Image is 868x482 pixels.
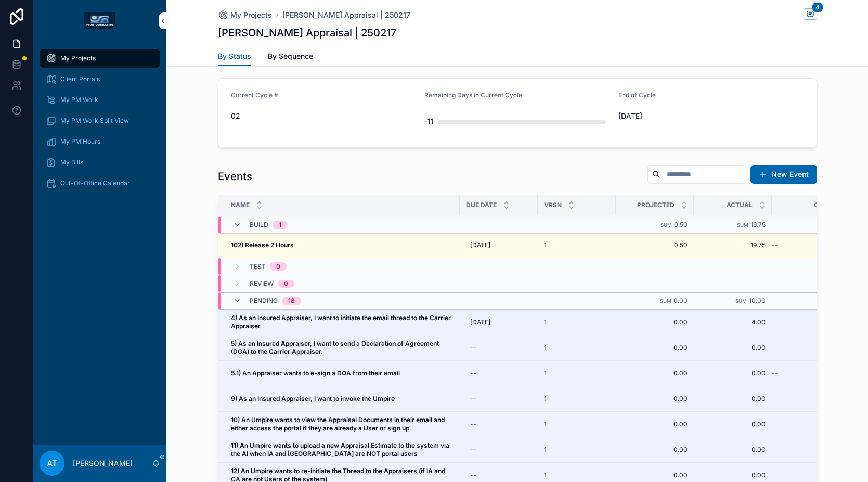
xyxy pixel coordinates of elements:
span: 0.00 [622,420,688,428]
span: -- [772,241,778,249]
div: -- [470,395,476,403]
span: VRSN [544,201,562,209]
span: 0.00 [622,446,688,454]
strong: 5) As an Insured Appraiser, I want to send a Declaration of Agreement (DOA) to the Carrier Apprai... [231,339,441,356]
a: 1 [544,395,610,403]
span: My PM Work Split View [60,117,129,125]
a: 4) As an Insured Appraiser, I want to initiate the email thread to the Carrier Appraiser [231,314,454,331]
a: 4.5 [772,344,850,352]
a: 4.5 [772,318,850,326]
a: -- [466,339,532,356]
span: [DATE] [470,241,490,249]
a: -- [772,369,850,377]
a: -- [466,441,532,458]
span: 3.0 [772,420,850,428]
a: Out-Of-Office Calendar [40,174,160,193]
span: Projected [637,201,675,209]
strong: 5.1) An Appraiser wants to e-sign a DOA from their email [231,369,400,377]
div: scrollable content [33,42,166,206]
span: Remaining Days in Current Cycle [424,91,522,99]
a: My Bills [40,153,160,172]
a: 0.00 [622,344,688,352]
span: My PM Hours [60,137,100,146]
span: 0.00 [622,471,688,479]
span: Actual [727,201,753,209]
span: 1 [544,395,547,403]
a: My Projects [218,10,272,20]
span: 10.00 [749,297,766,305]
strong: 4) As an Insured Appraiser, I want to initiate the email thread to the Carrier Appraiser [231,314,452,330]
span: 02 [231,111,417,121]
span: My Projects [230,10,272,20]
a: 0.50 [622,241,688,249]
span: By Status [218,51,251,61]
div: -- [470,420,476,428]
strong: 9) As an Insured Appraiser, I want to invoke the Umpire [231,395,395,402]
div: -11 [424,111,434,132]
a: [DATE] [466,314,532,331]
a: By Sequence [268,47,313,68]
a: -- [466,365,532,382]
a: 0.00 [700,344,766,352]
a: 4.5 [772,446,850,454]
small: Sum [737,222,748,228]
img: App logo [84,12,115,29]
span: 1 [544,369,547,377]
a: -- [466,390,532,407]
a: 102) Release 2 Hours [231,241,454,249]
a: [DATE] [466,237,532,253]
a: 0.00 [700,446,766,454]
span: 3.0 [772,471,850,479]
div: -- [470,471,476,479]
span: End of Cycle [618,91,656,99]
span: AT [47,457,57,470]
span: 1 [544,318,547,326]
span: 0.00 [700,395,766,403]
p: [PERSON_NAME] [73,458,133,468]
span: Client Portals [60,75,100,83]
a: 1 [544,369,610,377]
span: By Sequence [268,51,313,61]
span: 0.00 [700,471,766,479]
span: 0.00 [622,318,688,326]
h1: Events [218,169,252,184]
span: Original [814,201,844,209]
a: 10) An Umpire wants to view the Appraisal Documents in their email and either access the portal i... [231,416,454,433]
span: My PM Work [60,96,98,104]
a: 9) As an Insured Appraiser, I want to invoke the Umpire [231,395,454,403]
span: Current Cycle # [231,91,278,99]
span: 0.00 [700,420,766,428]
span: [DATE] [618,111,804,121]
div: -- [470,446,476,454]
a: [PERSON_NAME] Appraisal | 250217 [282,10,410,20]
a: My PM Work Split View [40,111,160,130]
span: -- [772,369,778,377]
a: My Projects [40,49,160,68]
a: 0.00 [622,369,688,377]
a: 3.0 [772,395,850,403]
span: My Projects [60,54,96,62]
small: Sum [660,222,672,228]
div: -- [470,344,476,352]
a: 5) As an Insured Appraiser, I want to send a Declaration of Agreement (DOA) to the Carrier Apprai... [231,339,454,356]
span: Name [231,201,250,209]
a: 1 [544,420,610,428]
a: New Event [750,165,817,184]
span: Build [250,221,268,229]
a: 5.1) An Appraiser wants to e-sign a DOA from their email [231,369,454,377]
a: Client Portals [40,70,160,88]
span: Test [250,262,266,271]
a: 1 [544,446,610,454]
span: Pending [250,297,278,305]
strong: 102) Release 2 Hours [231,241,294,249]
span: 19.75 [700,241,766,249]
div: -- [470,369,476,377]
strong: 11) An Umpire wants to upload a new Appraisal Estimate to the system via the AI when IA and [GEOG... [231,441,451,458]
span: 4 [812,2,823,12]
